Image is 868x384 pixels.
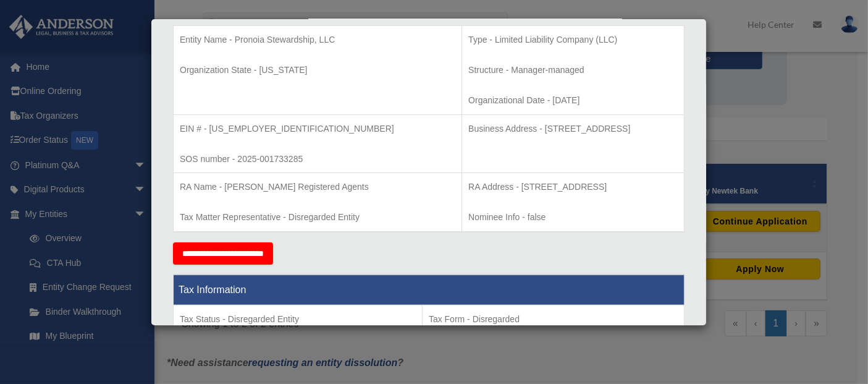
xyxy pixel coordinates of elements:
p: Tax Form - Disregarded [429,312,678,327]
p: Organization State - [US_STATE] [180,62,455,78]
p: Organizational Date - [DATE] [468,93,678,108]
p: RA Address - [STREET_ADDRESS] [468,179,678,195]
p: Nominee Info - false [468,210,678,225]
p: Tax Matter Representative - Disregarded Entity [180,210,455,225]
p: Business Address - [STREET_ADDRESS] [468,121,678,137]
p: Tax Status - Disregarded Entity [180,312,416,327]
th: Tax Information [174,275,685,305]
p: SOS number - 2025-001733285 [180,151,455,167]
p: EIN # - [US_EMPLOYER_IDENTIFICATION_NUMBER] [180,121,455,137]
p: Type - Limited Liability Company (LLC) [468,32,678,48]
p: Structure - Manager-managed [468,62,678,78]
p: RA Name - [PERSON_NAME] Registered Agents [180,179,455,195]
p: Entity Name - Pronoia Stewardship, LLC [180,32,455,48]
